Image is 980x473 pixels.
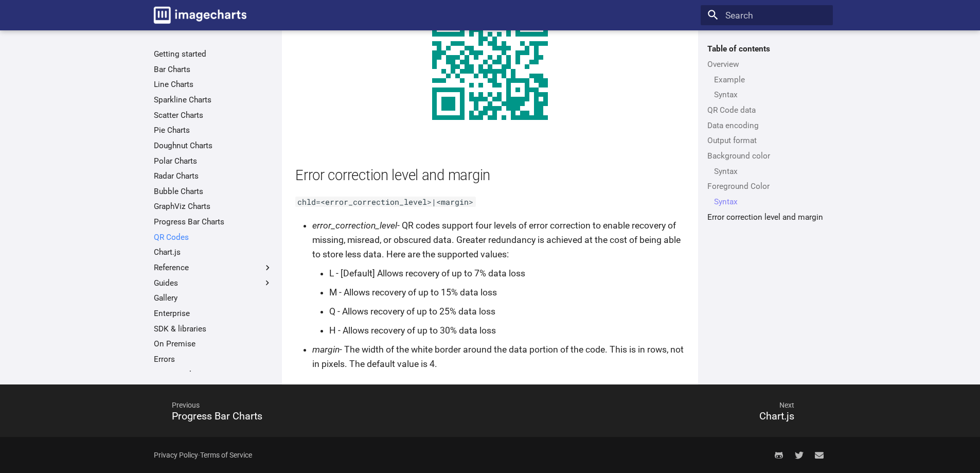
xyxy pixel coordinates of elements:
[154,141,273,151] a: Doughnut Charts
[295,166,685,186] h2: Error correction level and margin
[707,197,826,207] nav: Foreground Color
[707,166,826,177] nav: Background color
[154,79,273,90] a: Line Charts
[707,120,826,131] a: Data encoding
[312,218,685,338] li: - QR codes support four levels of error correction to enable recovery of missing, misread, or obs...
[714,166,826,177] a: Syntax
[329,304,685,319] li: Q - Allows recovery of up to 25% data loss
[490,387,833,434] a: NextChart.js
[154,339,273,349] a: On Premise
[154,354,273,364] a: Errors
[154,278,273,288] label: Guides
[154,7,246,24] img: logo
[707,135,826,146] a: Output format
[154,95,273,105] a: Sparkline Charts
[149,2,251,28] a: Image-Charts documentation
[707,212,826,222] a: Error correction level and margin
[329,266,685,281] li: L - [Default] Allows recovery of up to 7% data loss
[154,201,273,212] a: GraphViz Charts
[714,75,826,85] a: Example
[154,110,273,120] a: Scatter Charts
[172,410,262,422] span: Progress Bar Charts
[312,344,340,355] em: margin
[707,181,826,191] a: Foreground Color
[154,171,273,181] a: Radar Charts
[154,308,273,319] a: Enterprise
[329,323,685,338] li: H - Allows recovery of up to 30% data loss
[490,392,806,419] span: Next
[154,125,273,135] a: Pie Charts
[154,262,273,273] label: Reference
[154,324,273,334] a: SDK & libraries
[154,49,273,59] a: Getting started
[312,220,397,231] em: error_correction_level
[154,445,252,465] div: -
[154,186,273,197] a: Bubble Charts
[147,387,490,434] a: PreviousProgress Bar Charts
[707,59,826,69] a: Overview
[329,285,685,300] li: M - Allows recovery of up to 15% data loss
[154,451,198,459] a: Privacy Policy
[701,44,833,54] label: Table of contents
[154,247,273,257] a: Chart.js
[154,232,273,242] a: QR Codes
[154,156,273,166] a: Polar Charts
[714,90,826,100] a: Syntax
[707,75,826,100] nav: Overview
[714,197,826,207] a: Syntax
[154,217,273,227] a: Progress Bar Charts
[154,293,273,303] a: Gallery
[200,451,252,459] a: Terms of Service
[312,342,685,371] li: - The width of the white border around the data portion of the code. This is in rows, not in pixe...
[707,105,826,115] a: QR Code data
[701,5,833,26] input: Search
[707,151,826,161] a: Background color
[759,410,794,422] span: Chart.js
[701,44,833,222] nav: Table of contents
[295,197,476,207] code: chld=<error_correction_level>|<margin>
[154,370,273,380] a: Limits and Quotas
[154,64,273,75] a: Bar Charts
[161,392,476,419] span: Previous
